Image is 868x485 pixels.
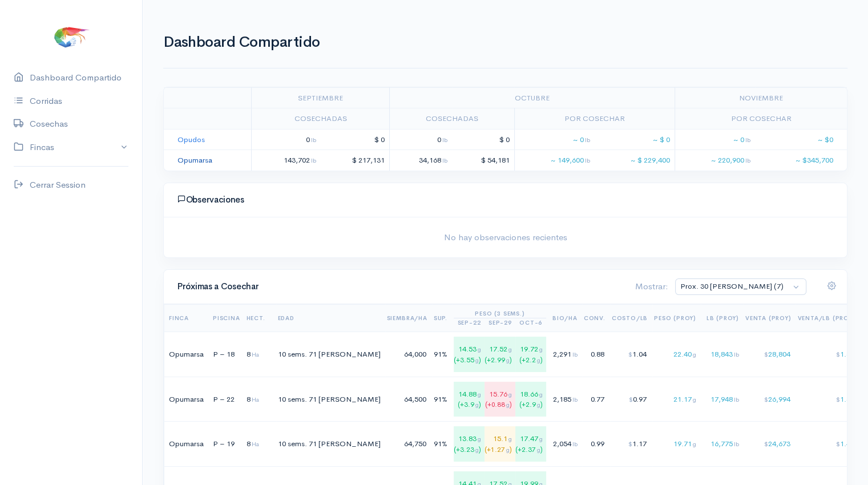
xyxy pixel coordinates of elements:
[252,108,390,130] td: Cosechadas
[584,394,605,405] div: 0.77
[387,438,427,450] div: 64,750
[278,349,307,359] span: 10 sems.
[537,357,540,364] span: g
[675,129,755,150] td: ~ 0
[434,438,447,450] div: 91%
[654,349,696,360] div: 22.40
[572,350,578,358] span: lb
[434,314,447,322] span: Sup.
[539,390,543,398] span: g
[309,394,381,404] span: 71 [PERSON_NAME]
[454,382,485,417] div: 14.88
[764,440,768,448] span: $
[389,129,451,150] td: 0
[584,438,605,450] div: 0.99
[745,156,750,164] span: lb
[485,337,515,372] div: 17.52
[693,395,696,403] span: g
[508,345,512,353] span: g
[478,435,481,443] span: g
[797,314,855,322] span: Venta/Lb (Proy)
[706,314,739,322] span: Lb (Proy)
[442,136,447,144] span: lb
[454,309,546,318] div: Peso (3 sems.)
[514,129,595,150] td: ~ 0
[628,350,632,358] span: $
[278,314,294,322] span: Edad
[764,395,768,403] span: $
[177,282,621,292] h4: Próximas a Cosechar
[177,195,833,205] h4: Observaciones
[745,394,792,405] div: 26,994
[478,345,481,353] span: g
[208,332,245,377] td: P – 18
[539,435,543,443] span: g
[745,438,792,450] div: 24,673
[485,399,512,410] div: (+0.88 )
[252,350,259,358] span: Ha
[252,440,259,448] span: Ha
[755,150,847,171] td: ~ $345,700
[278,394,307,404] span: 10 sems.
[515,355,543,365] div: (+2.2 )
[693,350,696,358] span: g
[797,394,855,405] div: 1.50
[797,438,855,450] div: 1.47
[515,337,546,372] div: 19.72
[703,349,739,360] div: 18,843
[703,394,739,405] div: 17,948
[654,394,696,405] div: 21.17
[278,439,307,448] span: 10 sems.
[208,377,245,422] td: P – 22
[537,401,540,409] span: g
[389,108,514,130] td: Cosechadas
[454,444,481,455] div: (+3.23 )
[311,136,316,144] span: lb
[506,357,510,364] span: g
[454,399,481,410] div: (+3.9 )
[745,136,750,144] span: lb
[515,399,543,410] div: (+2.9 )
[434,349,447,360] div: 91%
[247,349,265,360] div: 8
[797,349,855,360] div: 1.53
[514,150,595,171] td: ~ 149,600
[595,129,675,150] td: ~ $ 0
[389,150,451,171] td: 34,168
[478,390,481,398] span: g
[485,426,515,462] div: 15.1
[485,382,515,417] div: 15.76
[515,444,543,455] div: (+2.37 )
[177,135,205,144] a: Opudos
[612,314,648,322] span: Costo/Lb
[584,314,605,322] span: Conv.
[387,349,427,360] div: 64,000
[508,435,512,443] span: g
[475,357,479,364] span: g
[208,305,245,332] th: Piscina
[247,394,265,405] div: 8
[454,355,481,365] div: (+3.55 )
[164,422,209,467] td: Opumarsa
[552,394,578,405] div: 2,185
[321,150,390,171] td: $ 217,131
[208,422,245,467] td: P – 19
[434,394,447,405] div: 91%
[475,446,479,454] span: g
[506,446,510,454] span: g
[764,350,768,358] span: $
[612,349,648,360] div: 1.04
[693,440,696,448] span: g
[745,349,792,360] div: 28,804
[585,156,590,164] span: lb
[252,395,259,403] span: Ha
[252,150,321,171] td: 143,702
[835,440,839,448] span: $
[247,438,265,450] div: 8
[595,150,675,171] td: ~ $ 229,400
[675,150,755,171] td: ~ 220,900
[572,395,578,403] span: lb
[519,318,542,327] div: oct-6
[675,108,847,130] td: Por Cosechar
[475,401,479,409] span: g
